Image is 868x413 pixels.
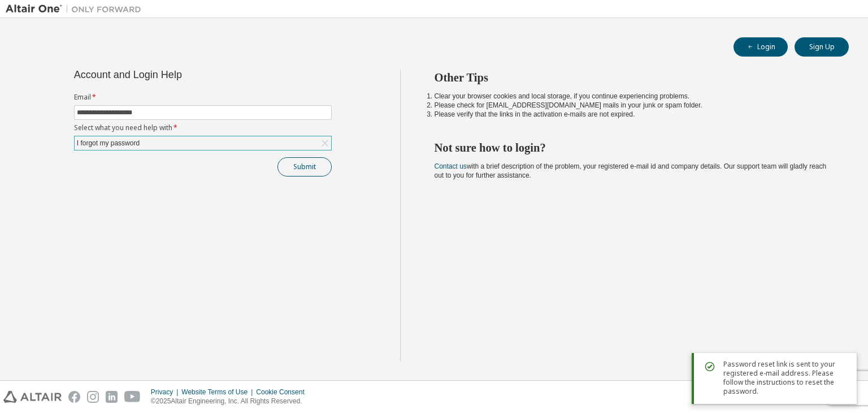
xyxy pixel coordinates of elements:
button: Sign Up [795,37,849,57]
div: Privacy [151,388,181,397]
h2: Other Tips [435,70,829,85]
span: with a brief description of the problem, your registered e-mail id and company details. Our suppo... [435,162,827,179]
img: linkedin.svg [106,391,118,403]
img: instagram.svg [87,391,99,403]
div: Website Terms of Use [181,388,256,397]
label: Select what you need help with [74,123,332,132]
div: Account and Login Help [74,70,280,79]
img: Altair One [6,3,147,15]
img: youtube.svg [124,391,141,403]
div: I forgot my password [75,137,141,149]
img: altair_logo.svg [3,391,62,403]
div: Cookie Consent [256,388,311,397]
p: © 2025 Altair Engineering, Inc. All Rights Reserved. [151,397,311,406]
span: Password reset link is sent to your registered e-mail address. Please follow the instructions to ... [723,360,848,396]
button: Login [734,37,788,57]
label: Email [74,93,332,102]
a: Contact us [435,162,467,170]
img: facebook.svg [68,391,80,403]
li: Please verify that the links in the activation e-mails are not expired. [435,110,829,119]
li: Clear your browser cookies and local storage, if you continue experiencing problems. [435,92,829,101]
div: I forgot my password [75,136,331,150]
button: Submit [277,157,332,177]
li: Please check for [EMAIL_ADDRESS][DOMAIN_NAME] mails in your junk or spam folder. [435,101,829,110]
h2: Not sure how to login? [435,140,829,155]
